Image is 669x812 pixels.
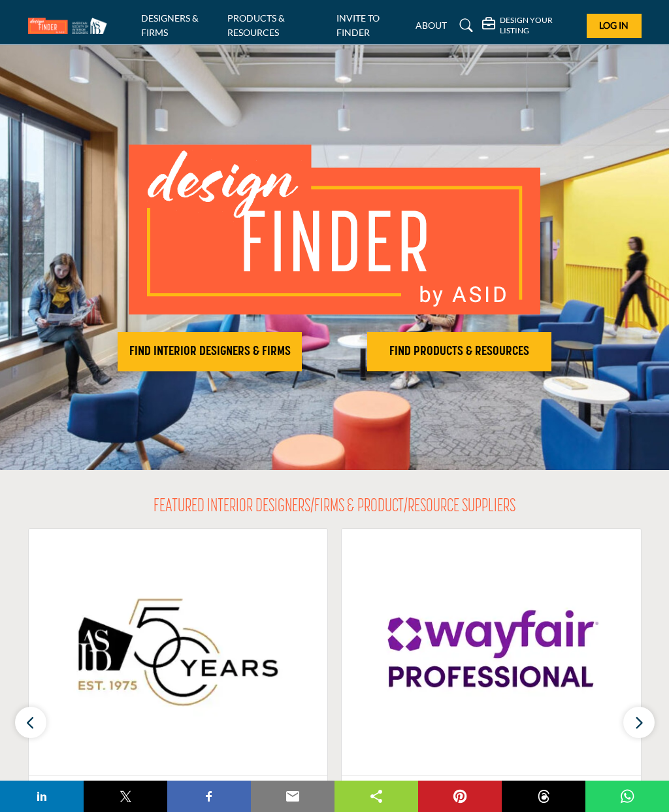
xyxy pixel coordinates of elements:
[500,15,577,35] h5: DESIGN YOUR LISTING
[619,788,635,804] img: whatsapp sharing button
[342,529,641,775] img: wayfair LLC
[371,344,547,360] h2: FIND PRODUCTS & RESOURCES
[452,788,468,804] img: pinterest sharing button
[34,788,50,804] img: linkedin sharing button
[453,15,475,36] a: Search
[336,12,380,38] a: INVITE TO FINDER
[367,332,551,371] button: FIND PRODUCTS & RESOURCES
[122,344,298,360] h2: FIND INTERIOR DESIGNERS & FIRMS
[285,788,301,804] img: email sharing button
[227,12,285,38] a: PRODUCTS & RESOURCES
[29,529,328,775] img: American Society of Interior Designers
[118,332,302,371] button: FIND INTERIOR DESIGNERS & FIRMS
[536,788,551,804] img: threads sharing button
[368,788,384,804] img: sharethis sharing button
[141,12,199,38] a: DESIGNERS & FIRMS
[28,18,114,34] img: Site Logo
[599,20,628,31] span: Log In
[587,14,641,38] button: Log In
[482,15,577,35] div: DESIGN YOUR LISTING
[201,788,217,804] img: facebook sharing button
[118,788,133,804] img: twitter sharing button
[416,20,447,31] a: ABOUT
[154,496,515,518] h2: FEATURED INTERIOR DESIGNERS/FIRMS & PRODUCT/RESOURCE SUPPLIERS
[129,144,540,314] img: image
